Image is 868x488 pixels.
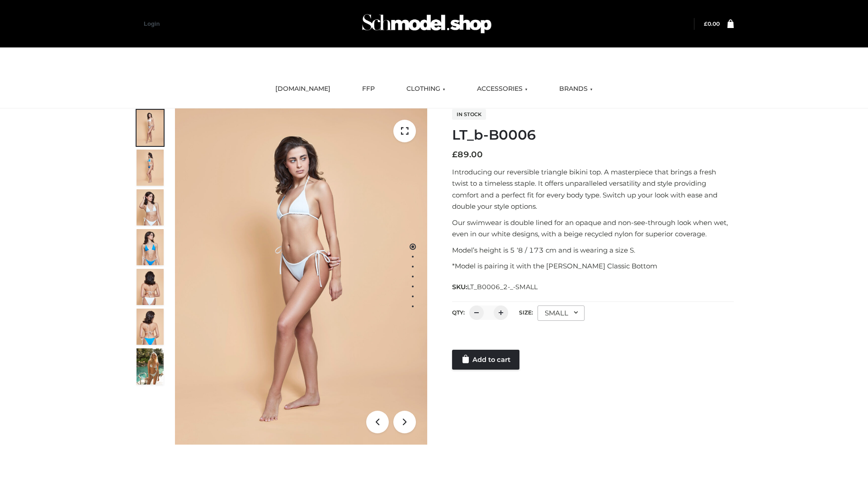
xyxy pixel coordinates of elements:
[467,283,538,291] span: LT_B0006_2-_-SMALL
[359,6,495,42] img: Schmodel Admin 964
[452,350,519,370] a: Add to cart
[355,79,382,99] a: FFP
[452,244,734,256] p: Model’s height is 5 ‘8 / 173 cm and is wearing a size S.
[552,79,599,99] a: BRANDS
[704,20,720,27] bdi: 0.00
[452,166,734,212] p: Introducing our reversible triangle bikini top. A masterpiece that brings a fresh twist to a time...
[519,309,533,316] label: Size:
[452,150,483,160] bdi: 89.00
[137,348,164,385] img: Arieltop_CloudNine_AzureSky2.jpg
[137,269,164,305] img: ArielClassicBikiniTop_CloudNine_AzureSky_OW114ECO_7-scaled.jpg
[175,108,427,445] img: ArielClassicBikiniTop_CloudNine_AzureSky_OW114ECO_1
[452,150,458,160] span: £
[452,309,465,316] label: QTY:
[137,229,164,265] img: ArielClassicBikiniTop_CloudNine_AzureSky_OW114ECO_4-scaled.jpg
[452,127,734,143] h1: LT_b-B0006
[452,260,734,272] p: *Model is pairing it with the [PERSON_NAME] Classic Bottom
[137,189,164,225] img: ArielClassicBikiniTop_CloudNine_AzureSky_OW114ECO_3-scaled.jpg
[144,20,160,27] a: Login
[704,20,708,27] span: £
[452,109,486,120] span: In stock
[470,79,534,99] a: ACCESSORIES
[400,79,452,99] a: CLOTHING
[137,110,164,146] img: ArielClassicBikiniTop_CloudNine_AzureSky_OW114ECO_1-scaled.jpg
[452,217,734,240] p: Our swimwear is double lined for an opaque and non-see-through look when wet, even in our white d...
[704,20,720,27] a: £0.00
[452,282,538,292] span: SKU:
[269,79,337,99] a: [DOMAIN_NAME]
[538,305,585,321] div: SMALL
[137,150,164,186] img: ArielClassicBikiniTop_CloudNine_AzureSky_OW114ECO_2-scaled.jpg
[137,309,164,345] img: ArielClassicBikiniTop_CloudNine_AzureSky_OW114ECO_8-scaled.jpg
